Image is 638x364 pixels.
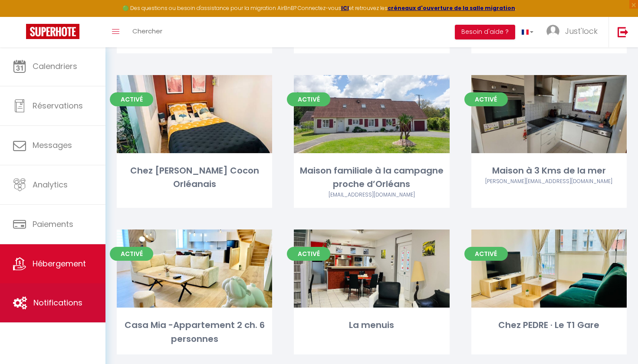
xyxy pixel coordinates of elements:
[117,318,272,346] div: Casa Mia -Appartement 2 ch. 6 personnes
[110,92,153,106] span: Activé
[33,258,86,269] span: Hébergement
[294,191,449,199] div: Airbnb
[132,26,162,36] span: Chercher
[455,25,515,39] button: Besoin d'aide ?
[26,24,79,39] img: Super Booking
[464,92,508,106] span: Activé
[287,92,330,106] span: Activé
[471,177,627,186] div: Airbnb
[471,164,627,177] div: Maison à 3 Kms de la mer
[294,318,449,332] div: La menuis
[540,17,608,47] a: ... Just'lock
[341,4,349,12] a: ICI
[33,140,72,151] span: Messages
[471,318,627,332] div: Chez PEDRE · Le T1 Gare
[110,247,153,261] span: Activé
[287,247,330,261] span: Activé
[565,26,598,36] span: Just'lock
[126,17,169,47] a: Chercher
[33,61,77,72] span: Calendriers
[464,247,508,261] span: Activé
[33,100,83,111] span: Réservations
[546,25,559,38] img: ...
[618,26,628,37] img: logout
[294,164,449,191] div: Maison familiale à la campagne proche d’Orléans
[7,3,33,30] button: Ouvrir le widget de chat LiveChat
[33,219,73,230] span: Paiements
[33,297,82,308] span: Notifications
[117,164,272,191] div: Chez [PERSON_NAME] Cocon Orléanais
[33,179,68,190] span: Analytics
[388,4,515,12] a: créneaux d'ouverture de la salle migration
